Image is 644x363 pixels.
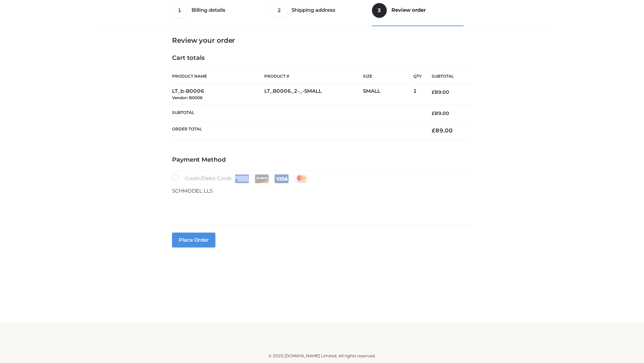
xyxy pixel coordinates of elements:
[171,194,471,218] iframe: Secure payment input frame
[432,89,435,95] span: £
[172,95,203,100] small: Vendor: B0006
[432,89,449,95] bdi: 89.00
[413,69,422,84] th: Qty
[172,36,472,44] h3: Review your order
[172,187,472,195] p: SCHMODEL LLS
[363,84,413,105] td: SMALL
[264,84,363,105] td: LT_B0006_2-_-SMALL
[264,69,363,84] th: Product #
[172,156,472,164] h4: Payment Method
[172,84,264,105] td: LT_b-B0006
[294,174,309,183] img: Mastercard
[172,174,309,183] label: Credit/Debit Cards
[432,110,449,116] bdi: 89.00
[172,54,472,62] h4: Cart totals
[172,122,422,139] th: Order Total
[432,127,453,134] bdi: 89.00
[432,127,435,134] span: £
[235,174,249,183] img: Amex
[422,69,472,84] th: Subtotal
[172,233,215,247] button: Place order
[432,110,435,116] span: £
[172,105,422,121] th: Subtotal
[363,69,410,84] th: Size
[255,174,269,183] img: Discover
[274,174,289,183] img: Visa
[413,84,422,105] td: 1
[172,69,264,84] th: Product Name
[100,353,544,359] div: © 2025 [DOMAIN_NAME] Limited. All rights reserved.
